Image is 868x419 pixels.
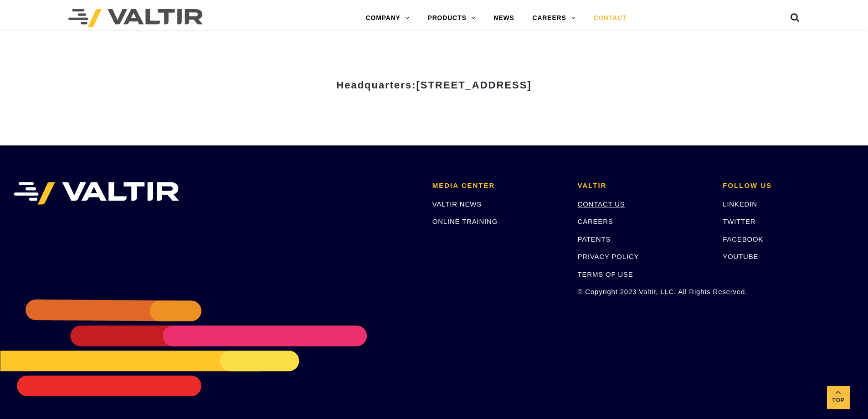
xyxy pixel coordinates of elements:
[336,79,531,91] strong: Headquarters:
[357,9,419,27] a: COMPANY
[484,9,523,27] a: NEWS
[827,395,850,406] span: Top
[578,235,611,243] a: PATENTS
[578,217,613,225] a: CAREERS
[578,200,625,208] a: CONTACT US
[723,182,854,190] h2: FOLLOW US
[432,182,564,190] h2: MEDIA CENTER
[14,182,179,205] img: VALTIR
[524,9,585,27] a: CAREERS
[723,217,755,225] a: TWITTER
[723,200,757,208] a: LINKEDIN
[723,235,763,243] a: FACEBOOK
[68,9,203,27] img: Valtir
[578,286,709,297] p: © Copyright 2023 Valtir, LLC. All Rights Reserved.
[432,217,498,225] a: ONLINE TRAINING
[419,9,485,27] a: PRODUCTS
[416,79,531,91] span: [STREET_ADDRESS]
[578,253,639,260] a: PRIVACY POLICY
[578,270,633,278] a: TERMS OF USE
[827,386,850,409] a: Top
[723,253,758,260] a: YOUTUBE
[584,9,636,27] a: CONTACT
[432,200,482,208] a: VALTIR NEWS
[578,182,709,190] h2: VALTIR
